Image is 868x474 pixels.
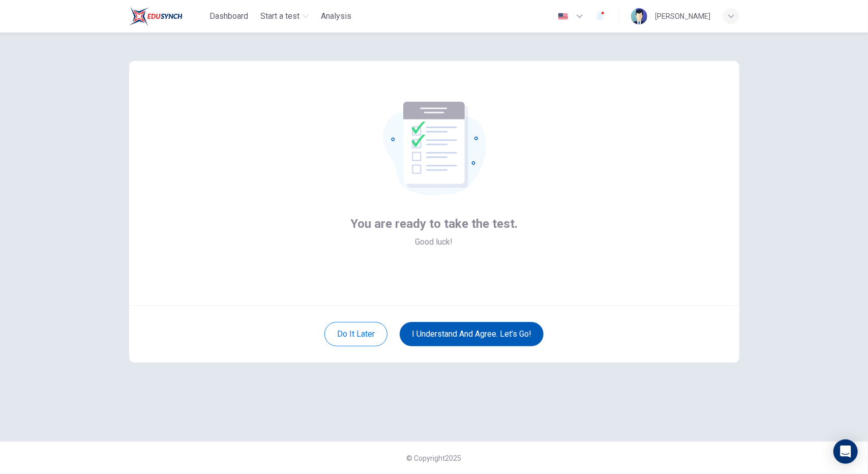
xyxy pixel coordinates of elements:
[655,10,711,22] div: [PERSON_NAME]
[631,8,647,24] img: Profile picture
[209,10,248,22] span: Dashboard
[317,7,355,25] div: You need a license to access this content
[129,6,183,26] img: EduSynch logo
[129,6,206,26] a: EduSynch logo
[321,10,351,22] span: Analysis
[407,454,462,462] span: © Copyright 2025
[350,216,518,232] span: You are ready to take the test.
[324,322,387,346] button: Do it later
[317,7,355,25] button: Analysis
[205,7,252,25] button: Dashboard
[557,13,570,20] img: en
[400,322,544,346] button: I understand and agree. Let’s go!
[415,236,453,248] span: Good luck!
[256,7,313,25] button: Start a test
[833,439,858,464] div: Open Intercom Messenger
[260,10,300,22] span: Start a test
